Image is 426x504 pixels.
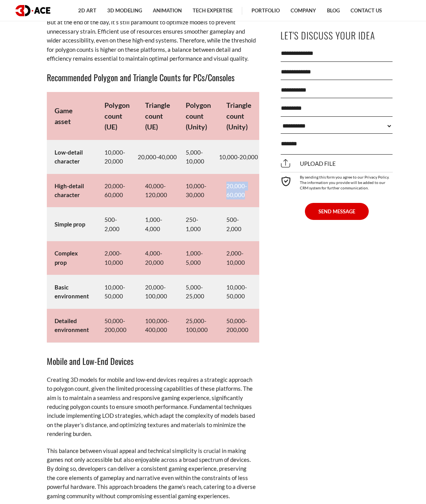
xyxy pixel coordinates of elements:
td: 10,000-30,000 [178,174,219,208]
strong: Simple prop [55,221,85,228]
h3: Recommended Polygon and Triangle Counts for PCs/Consoles [47,71,256,84]
p: Creating 3D models for mobile and low-end devices requires a strategic approach to polygon count,... [47,375,256,439]
td: 2,000-10,000 [219,241,259,275]
td: 20,000-100,000 [137,275,178,309]
td: 100,000-400,000 [137,309,178,342]
td: 1,000-5,000 [178,241,219,275]
strong: High-detail character [55,182,84,198]
td: 4,000-20,000 [137,241,178,275]
td: 5,000-25,000 [178,275,219,309]
td: 50,000-200,000 [219,309,259,342]
td: 500-2,000 [97,208,137,241]
p: Let's Discuss Your Idea [281,27,393,44]
p: This balance between visual appeal and technical simplicity is crucial in making games not only a... [47,446,256,501]
td: 10,000-50,000 [219,275,259,309]
strong: Complex prop [55,250,78,266]
td: 40,000-120,000 [137,174,178,208]
td: 2,000-10,000 [97,241,137,275]
strong: Polygon count (UE) [104,101,130,131]
strong: Polygon count (Unity) [186,101,211,131]
td: 50,000-200,000 [97,309,137,342]
p: But at the end of the day, it’s still paramount to optimize models to prevent unnecessary strain.... [47,18,256,63]
strong: Low-detail character [55,149,83,165]
td: 500-2,000 [219,208,259,241]
td: 20,000-60,000 [219,174,259,208]
span: Upload file [281,160,336,167]
td: 25,000-100,000 [178,309,219,342]
td: 20,000-60,000 [97,174,137,208]
strong: Triangle count (UE) [145,101,170,131]
strong: Detailed environment [55,317,89,333]
td: 10,000-20,000 [219,140,259,174]
img: logo dark [15,5,50,16]
button: SEND MESSAGE [305,203,369,220]
td: 10,000-50,000 [97,275,137,309]
strong: Triangle count (Unity) [226,101,251,131]
td: 1,000-4,000 [137,208,178,241]
td: 10,000-20,000 [97,140,137,174]
td: 5,000-10,000 [178,140,219,174]
td: 20,000-40,000 [137,140,178,174]
strong: Basic environment [55,284,89,300]
h3: Mobile and Low-End Devices [47,354,256,368]
strong: Game asset [55,106,73,126]
div: By sending this form you agree to our Privacy Policy. The information you provide will be added t... [281,172,393,190]
td: 250-1,000 [178,208,219,241]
